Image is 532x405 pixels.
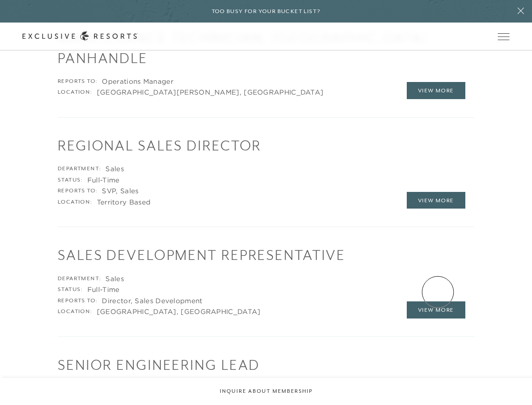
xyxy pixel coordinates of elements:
div: Full-Time [87,285,120,294]
div: Department: [58,164,101,173]
div: Reports to: [58,296,97,305]
h1: Regional Sales Director [58,136,474,155]
div: Full-Time [87,176,120,185]
div: [GEOGRAPHIC_DATA], [GEOGRAPHIC_DATA] [97,307,261,316]
div: Sales [105,164,124,173]
iframe: Qualified Messenger [523,396,532,405]
div: Location: [58,307,92,316]
div: Reports to: [58,187,97,196]
a: View More [407,301,465,319]
div: Location: [58,198,92,207]
h1: Senior Engineering Lead [58,355,474,375]
div: Territory Based [97,198,151,207]
button: Open navigation [498,33,509,40]
h6: Too busy for your bucket list? [212,7,321,16]
a: View More [407,82,465,99]
div: Location: [58,88,92,97]
div: Director, Sales Development [102,296,202,305]
div: [GEOGRAPHIC_DATA][PERSON_NAME], [GEOGRAPHIC_DATA] [97,88,324,97]
div: Sales [105,274,124,283]
a: View More [407,192,465,209]
div: Status: [58,285,83,294]
div: SVP, Sales [102,187,138,196]
div: Operations Manager [102,77,173,86]
div: Status: [58,176,83,185]
div: Department: [58,274,101,283]
h1: Sales Development Representative [58,245,474,265]
div: Reports to: [58,77,97,86]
